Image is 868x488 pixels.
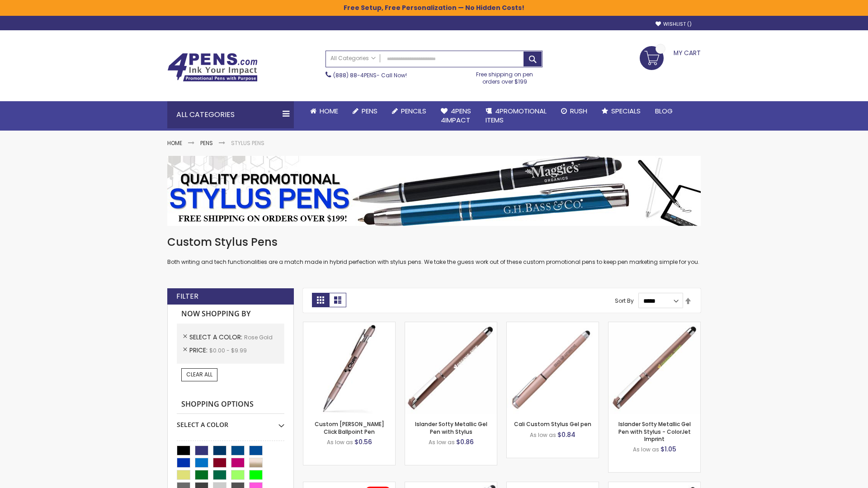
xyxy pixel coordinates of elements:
[333,71,377,79] a: (888) 88-4PENS
[315,420,384,435] a: Custom [PERSON_NAME] Click Ballpoint Pen
[345,101,385,121] a: Pens
[320,106,338,116] span: Home
[655,106,673,116] span: Blog
[633,446,659,453] span: As low as
[609,322,700,329] a: Islander Softy Metallic Gel Pen with Stylus - ColorJet Imprint-Rose Gold
[176,291,198,301] strong: Filter
[648,101,680,121] a: Blog
[415,420,487,435] a: Islander Softy Metallic Gel Pen with Stylus
[186,371,212,378] span: Clear All
[244,333,273,341] span: Rose Gold
[609,322,700,414] img: Islander Softy Metallic Gel Pen with Stylus - ColorJet Imprint-Rose Gold
[385,101,434,121] a: Pencils
[354,437,372,446] span: $0.56
[554,101,594,121] a: Rush
[167,139,182,147] a: Home
[467,67,543,85] div: Free shipping on pen orders over $199
[507,322,599,414] img: Cali Custom Stylus Gel pen-Rose Gold
[434,101,478,131] a: 4Pens4impact
[486,106,547,125] span: 4PROMOTIONAL ITEMS
[514,420,591,428] a: Cali Custom Stylus Gel pen
[167,235,701,249] h1: Custom Stylus Pens
[557,430,576,439] span: $0.84
[611,106,641,116] span: Specials
[181,368,217,381] a: Clear All
[303,322,395,329] a: Custom Alex II Click Ballpoint Pen-Rose Gold
[660,445,676,454] span: $1.05
[405,322,497,414] img: Islander Softy Metallic Gel Pen with Stylus-Rose Gold
[594,101,648,121] a: Specials
[530,431,556,439] span: As low as
[615,297,634,305] label: Sort By
[189,333,244,342] span: Select A Color
[167,156,701,226] img: Stylus Pens
[456,437,474,446] span: $0.86
[333,71,407,79] span: - Call Now!
[429,438,455,446] span: As low as
[200,139,213,147] a: Pens
[326,51,380,66] a: All Categories
[177,305,284,324] strong: Now Shopping by
[327,438,353,446] span: As low as
[330,55,376,62] span: All Categories
[209,347,247,354] span: $0.00 - $9.99
[656,21,692,28] a: Wishlist
[167,53,258,82] img: 4Pens Custom Pens and Promotional Products
[312,293,329,307] strong: Grid
[231,139,264,147] strong: Stylus Pens
[167,235,701,266] div: Both writing and tech functionalities are a match made in hybrid perfection with stylus pens. We ...
[362,106,377,116] span: Pens
[441,106,471,125] span: 4Pens 4impact
[167,101,294,128] div: All Categories
[401,106,426,116] span: Pencils
[303,322,395,414] img: Custom Alex II Click Ballpoint Pen-Rose Gold
[177,414,284,429] div: Select A Color
[570,106,587,116] span: Rush
[507,322,599,329] a: Cali Custom Stylus Gel pen-Rose Gold
[618,420,691,442] a: Islander Softy Metallic Gel Pen with Stylus - ColorJet Imprint
[478,101,554,131] a: 4PROMOTIONALITEMS
[189,346,209,355] span: Price
[405,322,497,329] a: Islander Softy Metallic Gel Pen with Stylus-Rose Gold
[177,395,284,414] strong: Shopping Options
[303,101,345,121] a: Home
